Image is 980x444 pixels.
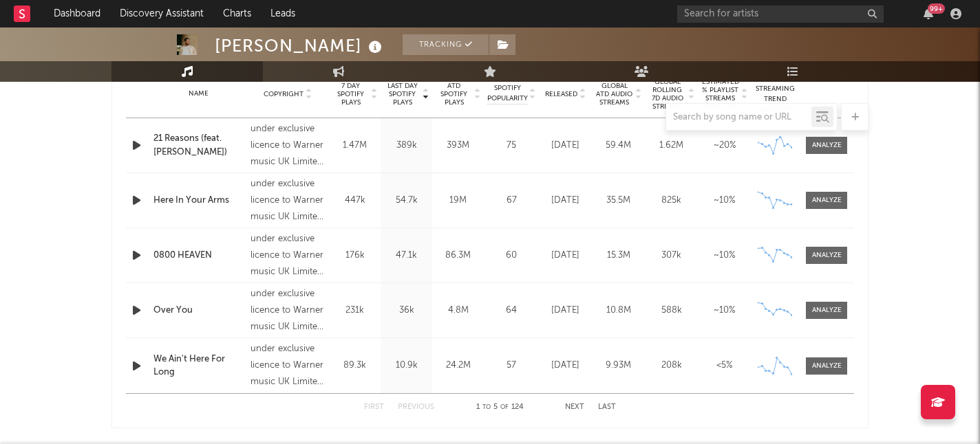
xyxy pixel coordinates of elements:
div: 47.1k [384,249,429,263]
div: 99 + [928,3,945,14]
span: Copyright [264,90,303,98]
div: ~ 20 % [701,139,747,153]
a: 0800 HEAVEN [153,249,244,263]
span: Spotify Popularity [487,83,528,104]
div: ~ 10 % [701,304,747,318]
div: under exclusive licence to Warner music UK Limited, © 2022 [PERSON_NAME] [251,121,326,170]
div: 15.3M [595,249,641,263]
div: [PERSON_NAME] [215,34,385,57]
div: 75 [487,139,535,153]
span: ATD Spotify Plays [436,82,472,107]
input: Search by song name or URL [666,112,811,123]
div: Global Streaming Trend (Last 60D) [754,74,796,115]
div: ~ 10 % [701,249,747,263]
span: Released [545,90,577,98]
div: 64 [487,304,535,318]
button: Tracking [403,34,489,55]
div: <5% [701,359,747,373]
span: Global Rolling 7D Audio Streams [648,78,686,111]
div: 208k [648,359,694,373]
div: under exclusive licence to Warner music UK Limited, © 2025 [PERSON_NAME] [251,176,326,225]
div: 35.5M [595,194,641,208]
div: 57 [487,359,535,373]
span: to [482,404,491,410]
div: 67 [487,194,535,208]
div: ~ 10 % [701,194,747,208]
div: 1.47M [332,139,377,153]
div: 86.3M [436,249,480,263]
div: 176k [332,249,377,263]
div: 54.7k [384,194,429,208]
span: Last Day Spotify Plays [384,82,420,107]
span: of [500,404,509,410]
div: [DATE] [542,139,588,153]
div: 4.8M [436,304,480,318]
div: 10.9k [384,359,429,373]
span: 7 Day Spotify Plays [332,82,369,107]
div: under exclusive licence to Warner music UK Limited, © 2024 [PERSON_NAME] [251,341,326,390]
input: Search for artists [677,5,884,23]
div: 9.93M [595,359,641,373]
div: 10.8M [595,304,641,318]
div: 1 5 124 [462,399,537,416]
div: 89.3k [332,359,377,373]
div: [DATE] [542,304,588,318]
div: 447k [332,194,377,208]
button: 99+ [924,8,933,19]
div: 19M [436,194,480,208]
div: under exclusive licence to Warner music UK Limited, © 2023 [PERSON_NAME] [251,231,326,280]
a: Over You [153,304,244,318]
div: [DATE] [542,249,588,263]
div: 389k [384,139,429,153]
div: Name [153,89,244,99]
div: 393M [436,139,480,153]
span: Global ATD Audio Streams [595,82,633,107]
a: 21 Reasons (feat. [PERSON_NAME]) [153,132,244,159]
div: 36k [384,304,429,318]
span: Estimated % Playlist Streams Last Day [701,78,739,111]
div: 59.4M [595,139,641,153]
div: 588k [648,304,694,318]
button: Next [565,403,584,411]
button: Previous [398,403,434,411]
a: We Ain't Here For Long [153,353,244,379]
div: 825k [648,194,694,208]
button: First [364,403,384,411]
div: 60 [487,249,535,263]
div: 24.2M [436,359,480,373]
div: 231k [332,304,377,318]
button: Last [598,403,616,411]
div: 1.62M [648,139,694,153]
div: 307k [648,249,694,263]
div: [DATE] [542,359,588,373]
a: Here In Your Arms [153,194,244,208]
div: under exclusive licence to Warner music UK Limited, © 2025 [PERSON_NAME] [251,286,326,335]
div: [DATE] [542,194,588,208]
